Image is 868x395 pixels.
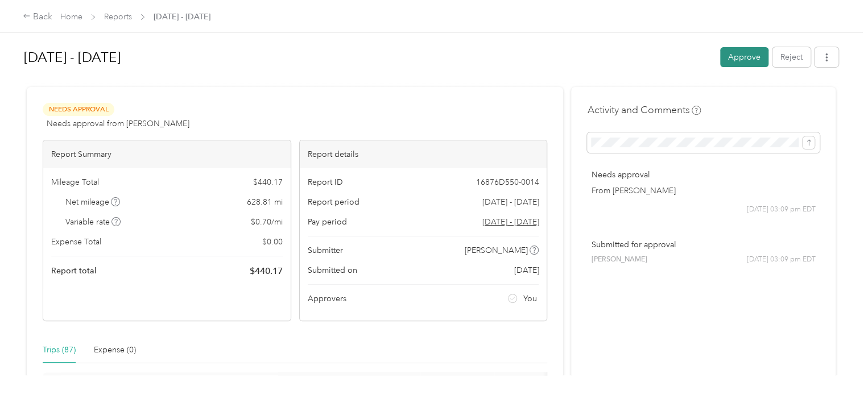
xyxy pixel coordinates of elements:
div: Report Summary [43,140,291,168]
span: Expense Total [51,236,101,248]
div: Expense (0) [94,344,136,356]
button: Approve [720,47,768,67]
span: [DATE] - [DATE] [482,196,539,208]
p: Submitted for approval [591,239,816,251]
div: Back [23,10,52,24]
a: Home [60,12,82,22]
iframe: Everlance-gr Chat Button Frame [804,331,868,395]
span: [DATE] - [DATE] [154,11,210,23]
span: 628.81 mi [247,196,283,208]
span: You [523,293,537,305]
div: Report details [300,140,547,168]
span: [DATE] [514,264,539,276]
span: [PERSON_NAME] [591,255,647,265]
p: Needs approval [591,169,816,181]
span: Needs Approval [43,103,114,116]
span: [DATE] 03:09 pm EDT [747,205,816,215]
span: Net mileage [65,196,121,208]
button: Reject [772,47,811,67]
span: $ 440.17 [250,264,283,278]
span: Pay period [308,216,347,228]
span: $ 440.17 [253,176,283,188]
span: $ 0.00 [262,236,283,248]
span: Approvers [308,293,346,305]
span: Go to pay period [482,216,539,228]
span: [PERSON_NAME] [465,244,528,256]
span: Needs approval from [PERSON_NAME] [47,118,189,130]
span: Report ID [308,176,343,188]
span: $ 0.70 / mi [251,216,283,228]
span: Report total [51,265,97,277]
span: Submitted on [308,264,357,276]
div: Trips (87) [43,344,76,356]
span: Report period [308,196,359,208]
h1: Sep 1 - 30, 2025 [24,44,712,71]
span: [DATE] 03:09 pm EDT [747,255,816,265]
span: Variable rate [65,216,121,228]
p: From [PERSON_NAME] [591,185,816,197]
span: Mileage Total [51,176,99,188]
h4: Activity and Comments [587,103,701,117]
span: Submitter [308,244,343,256]
span: 16876D550-0014 [476,176,539,188]
a: Reports [104,12,132,22]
